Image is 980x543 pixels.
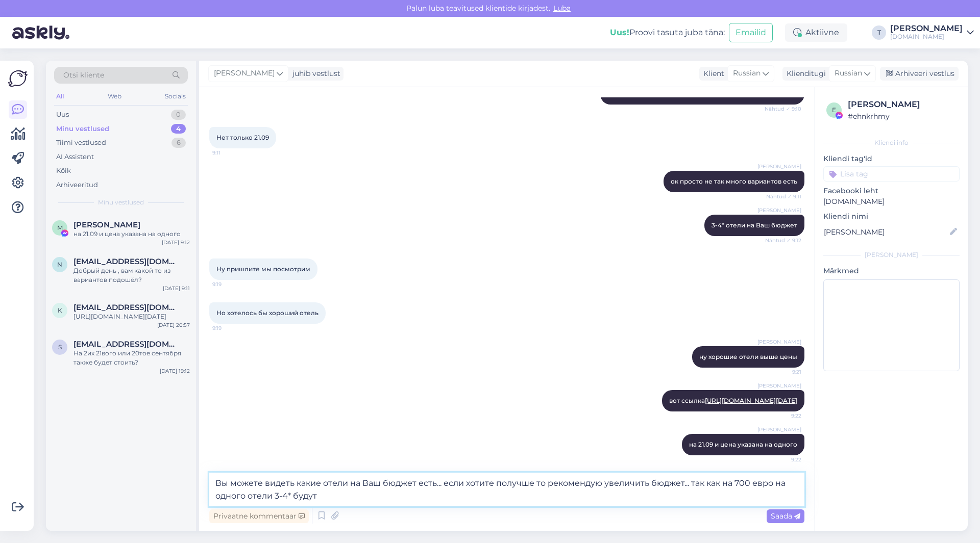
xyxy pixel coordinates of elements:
div: Arhiveeri vestlus [880,67,959,81]
span: e [832,106,836,114]
span: n [57,261,62,268]
span: Ну пришлите мы посмотрим [216,265,310,273]
div: Kõik [56,166,71,176]
span: Minu vestlused [98,198,144,207]
div: [DATE] 9:12 [162,239,190,246]
div: T [872,25,886,40]
div: Web [106,90,124,103]
div: [DOMAIN_NAME] [890,33,963,41]
div: juhib vestlust [288,68,340,79]
input: Lisa tag [823,166,960,182]
div: на 21.09 и цена указана на одного [73,229,190,239]
div: All [54,90,66,103]
span: ок просто не так много вариантов есть [671,177,797,185]
button: Emailid [729,23,773,42]
div: Kliendi info [823,138,960,147]
p: Kliendi nimi [823,211,960,222]
div: # ehnkrhmy [848,111,957,122]
div: AI Assistent [56,152,94,162]
p: Kliendi tag'id [823,153,960,164]
div: 6 [171,138,186,148]
span: [PERSON_NAME] [757,338,801,346]
span: 9:22 [763,412,801,420]
div: [PERSON_NAME] [890,24,963,33]
div: [PERSON_NAME] [848,98,957,111]
div: [DATE] 20:57 [157,321,190,329]
span: на 21.09 и цена указана на одного [689,441,797,448]
span: Saada [771,511,800,521]
p: [DOMAIN_NAME] [823,196,960,207]
div: Arhiveeritud [56,180,98,190]
span: ну хорошие отели выше цены [699,353,797,360]
div: Minu vestlused [56,124,109,134]
span: [PERSON_NAME] [214,68,275,79]
span: M [57,224,63,231]
span: Russian [835,68,862,79]
div: Socials [163,90,188,103]
img: Askly Logo [8,69,28,88]
div: На 2их 21вого или 20тое сентября также будет стоить? [73,349,190,367]
span: [PERSON_NAME] [757,426,801,433]
span: 9:21 [763,368,801,376]
div: [DATE] 19:12 [160,367,190,375]
span: k [58,306,62,314]
div: Klient [699,68,724,79]
p: Facebooki leht [823,186,960,196]
span: s [58,343,62,351]
input: Lisa nimi [824,226,948,238]
span: 9:11 [212,149,251,157]
div: Privaatne kommentaar [209,509,309,523]
a: [PERSON_NAME][DOMAIN_NAME] [890,24,974,41]
span: 3-4* отели на Ваш бюджет [712,221,797,229]
div: 4 [171,124,186,134]
span: Nähtud ✓ 9:10 [763,105,801,113]
span: [PERSON_NAME] [757,206,801,214]
span: [PERSON_NAME] [757,382,801,390]
div: 0 [171,110,186,120]
span: вот ссылка [669,397,797,404]
span: ksenijaa@mail.ru [73,303,180,312]
div: Uus [56,110,69,120]
div: Klienditugi [782,68,826,79]
span: Russian [733,68,761,79]
span: Otsi kliente [63,70,104,81]
span: saviand94@mail.ru [73,340,180,349]
a: [URL][DOMAIN_NAME][DATE] [705,397,797,404]
span: Marina Ahonen [73,220,140,229]
div: Tiimi vestlused [56,138,106,148]
span: Luba [550,4,574,13]
div: [URL][DOMAIN_NAME][DATE] [73,312,190,321]
div: [DATE] 9:11 [163,285,190,292]
span: Нет только 21.09 [216,134,269,141]
div: Добрый день , вам какой то из вариантов подошёл? [73,266,190,285]
div: Proovi tasuta juba täna: [610,27,725,39]
p: Märkmed [823,266,960,276]
span: 9:19 [212,280,251,288]
span: Nähtud ✓ 9:12 [763,237,801,244]
div: Aktiivne [785,23,847,42]
span: Но хотелось бы хороший отель [216,309,318,317]
span: [PERSON_NAME] [757,163,801,170]
span: 9:19 [212,324,251,332]
span: nastjaa_estonia@mail.ee [73,257,180,266]
span: Nähtud ✓ 9:11 [763,193,801,200]
textarea: Вы можете видеть какие отели на Ваш бюджет есть... если хотите получше то рекомендую увеличить бю... [209,473,804,506]
b: Uus! [610,28,629,37]
span: 9:22 [763,456,801,463]
div: [PERSON_NAME] [823,250,960,260]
